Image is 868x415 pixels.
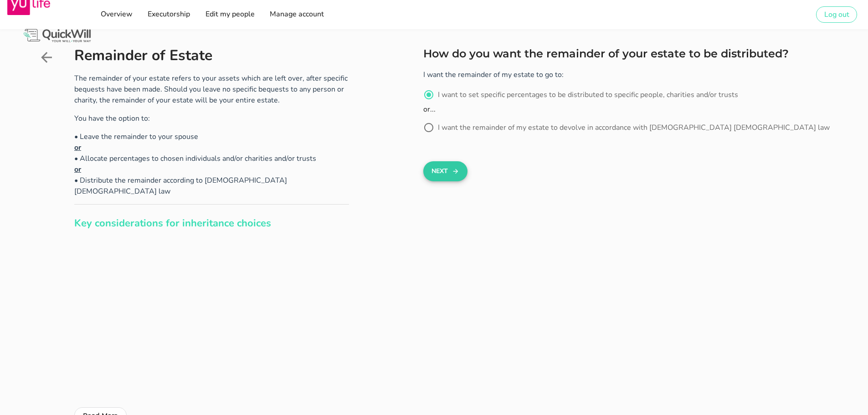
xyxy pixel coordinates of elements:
[423,104,830,115] p: or...
[74,131,349,197] p: • Leave the remainder to your spouse • Allocate percentages to chosen individuals and/or charitie...
[423,47,830,60] h2: How do you want the remainder of your estate to be distributed?
[423,69,830,80] p: I want the remainder of my estate to go to:
[816,6,857,23] button: Log out
[74,73,349,106] p: The remainder of your estate refers to your assets which are left over, after specific bequests h...
[438,123,830,132] label: I want the remainder of my estate to devolve in accordance with [DEMOGRAPHIC_DATA] [DEMOGRAPHIC_D...
[74,47,349,64] h1: Remainder of Estate
[100,9,132,19] span: Overview
[97,5,135,24] a: Overview
[824,10,849,20] span: Log out
[267,5,327,24] a: Manage account
[205,9,254,19] span: Edit my people
[74,218,349,229] h2: Key considerations for inheritance choices
[22,27,92,44] img: Logo
[438,90,830,99] label: I want to set specific percentages to be distributed to specific people, charities and/or trusts
[74,143,81,153] strong: or
[147,9,190,19] span: Executorship
[144,5,193,24] a: Executorship
[74,113,349,124] p: You have the option to:
[423,161,467,181] button: Next
[202,5,257,24] a: Edit my people
[74,164,81,174] strong: or
[269,9,324,19] span: Manage account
